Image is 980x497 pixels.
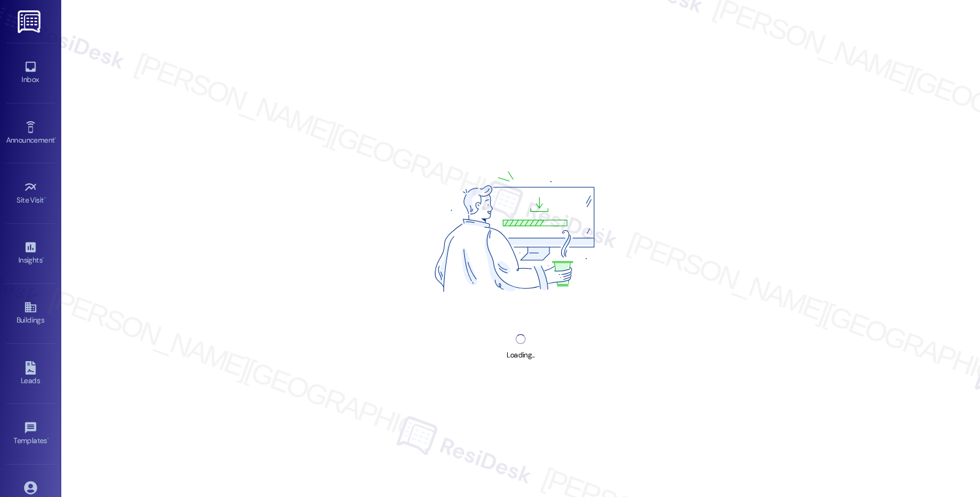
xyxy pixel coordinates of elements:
[44,194,46,203] span: •
[18,10,43,33] img: ResiDesk Logo
[55,134,56,143] span: •
[507,349,534,362] div: Loading...
[42,254,44,263] span: •
[6,297,55,330] a: Buildings
[6,56,55,89] a: Inbox
[6,357,55,390] a: Leads
[6,177,55,210] a: Site Visit •
[47,435,49,443] span: •
[6,417,55,450] a: Templates •
[6,237,55,270] a: Insights •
